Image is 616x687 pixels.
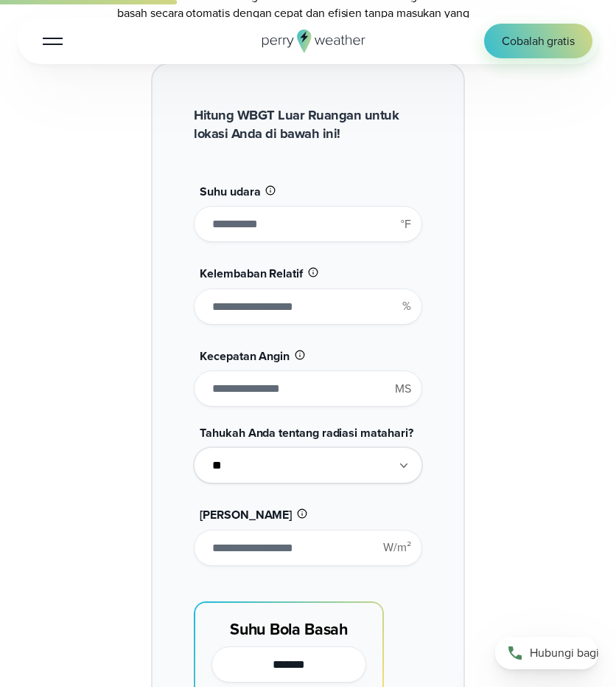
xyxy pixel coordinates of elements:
[200,348,290,365] font: Kecepatan Angin
[200,506,292,523] font: [PERSON_NAME]
[484,24,592,58] a: Cobalah gratis
[200,183,260,200] font: Suhu udara
[502,32,575,49] font: Cobalah gratis
[194,105,399,143] font: Hitung WBGT Luar Ruangan untuk lokasi Anda di bawah ini!
[200,424,413,441] font: Tahukah Anda tentang radiasi matahari?
[200,265,303,282] font: Kelembaban Relatif
[495,637,598,669] a: Hubungi bagian penjualan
